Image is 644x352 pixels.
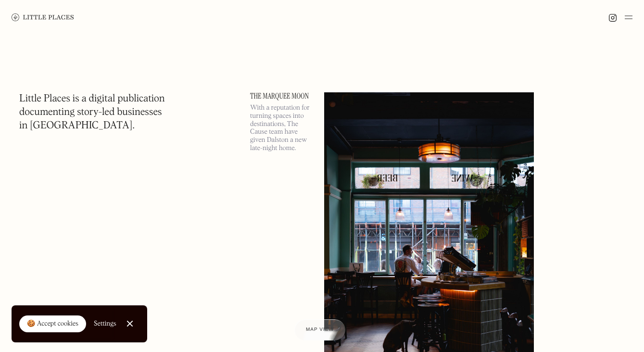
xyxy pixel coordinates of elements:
span: Map view [306,327,334,332]
div: 🍪 Accept cookies [27,319,78,329]
h1: Little Places is a digital publication documenting story-led businesses in [GEOGRAPHIC_DATA]. [19,92,165,133]
p: With a reputation for turning spaces into destinations, The Cause team have given Dalston a new l... [250,104,313,152]
a: 🍪 Accept cookies [19,315,86,333]
a: Map view [294,319,345,340]
a: Settings [94,313,116,335]
a: Close Cookie Popup [120,314,139,333]
div: Settings [94,320,116,327]
a: The Marquee Moon [250,92,313,100]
